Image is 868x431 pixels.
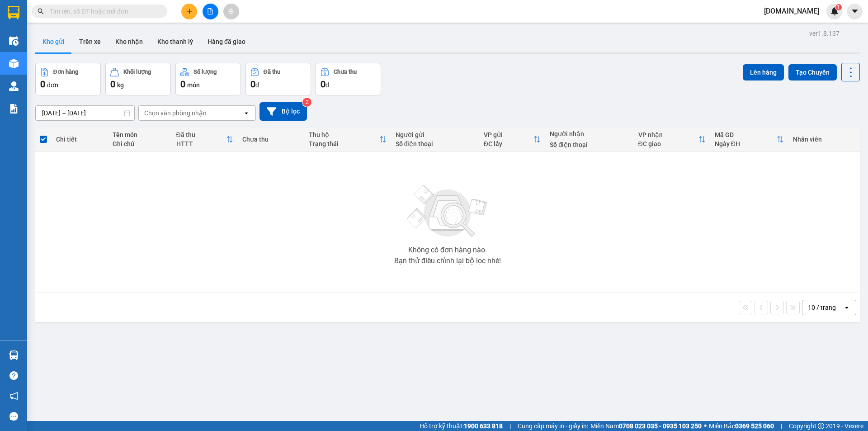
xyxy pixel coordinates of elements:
[843,304,850,311] svg: open
[634,128,710,152] th: Toggle SortBy
[243,109,250,117] svg: open
[35,31,72,52] button: Kho gửi
[36,106,134,120] input: Select a date range.
[72,31,108,52] button: Trên xe
[259,102,307,121] button: Bộ lọc
[180,79,185,90] span: 0
[50,6,156,16] input: Tìm tên, số ĐT hoặc mã đơn
[47,81,58,89] span: đơn
[150,31,200,52] button: Kho thanh lý
[250,79,255,90] span: 0
[9,59,19,68] img: warehouse-icon
[638,131,698,138] div: VP nhận
[144,109,207,118] div: Chọn văn phòng nhận
[309,131,379,138] div: Thu hộ
[851,7,859,15] span: caret-down
[408,246,487,254] div: Không có đơn hàng nào.
[743,64,784,81] button: Lên hàng
[264,69,280,75] div: Đã thu
[735,422,774,430] strong: 0369 525 060
[113,131,167,138] div: Tên món
[245,63,311,95] button: Đã thu0đ
[9,104,19,114] img: solution-icon
[704,424,707,428] span: ⚪️
[847,4,863,19] button: caret-down
[53,69,78,75] div: Đơn hàng
[788,64,837,81] button: Tạo Chuyến
[830,7,839,15] img: icon-new-feature
[550,141,629,148] div: Số điện thoại
[35,63,101,95] button: Đơn hàng0đơn
[8,6,19,19] img: logo-vxr
[108,31,150,52] button: Kho nhận
[715,140,777,147] div: Ngày ĐH
[484,131,534,138] div: VP gửi
[396,140,475,147] div: Số điện thoại
[396,131,475,138] div: Người gửi
[105,63,171,95] button: Khối lượng0kg
[123,69,151,75] div: Khối lượng
[255,81,259,89] span: đ
[709,421,774,431] span: Miền Bắc
[172,128,238,152] th: Toggle SortBy
[464,422,503,430] strong: 1900 633 818
[509,421,511,431] span: |
[835,4,842,10] sup: 1
[638,140,698,147] div: ĐC giao
[793,136,855,143] div: Nhân viên
[710,128,788,152] th: Toggle SortBy
[228,8,234,14] span: aim
[316,63,381,95] button: Chưa thu0đ
[110,79,115,90] span: 0
[518,421,588,431] span: Cung cấp máy in - giấy in:
[117,81,124,89] span: kg
[394,257,501,265] div: Bạn thử điều chỉnh lại bộ lọc nhé!
[781,421,782,431] span: |
[550,130,629,137] div: Người nhận
[334,69,357,75] div: Chưa thu
[484,140,534,147] div: ĐC lấy
[40,79,45,90] span: 0
[175,63,241,95] button: Số lượng0món
[200,31,253,52] button: Hàng đã giao
[9,392,18,400] span: notification
[113,140,167,147] div: Ghi chú
[223,4,239,19] button: aim
[309,140,379,147] div: Trạng thái
[207,8,213,14] span: file-add
[187,81,200,89] span: món
[9,412,18,421] span: message
[809,28,840,38] div: ver 1.8.137
[186,8,193,14] span: plus
[9,350,19,360] img: warehouse-icon
[302,98,311,107] sup: 2
[9,36,19,46] img: warehouse-icon
[619,422,702,430] strong: 0708 023 035 - 0935 103 250
[402,180,493,243] img: svg+xml;base64,PHN2ZyBjbGFzcz0ibGlzdC1wbHVnX19zdmciIHhtbG5zPSJodHRwOi8vd3d3LnczLm9yZy8yMDAwL3N2Zy...
[321,79,325,90] span: 0
[420,421,503,431] span: Hỗ trợ kỹ thuật:
[56,136,103,143] div: Chi tiết
[590,421,702,431] span: Miền Nam
[837,4,840,10] span: 1
[325,81,329,89] span: đ
[9,81,19,91] img: warehouse-icon
[757,5,826,17] span: [DOMAIN_NAME]
[808,303,836,312] div: 10 / trang
[715,131,777,138] div: Mã GD
[242,136,300,143] div: Chưa thu
[176,140,226,147] div: HTTT
[203,4,218,19] button: file-add
[9,371,18,380] span: question-circle
[193,69,217,75] div: Số lượng
[176,131,226,138] div: Đã thu
[479,128,546,152] th: Toggle SortBy
[181,4,197,19] button: plus
[818,423,824,429] span: copyright
[38,8,44,14] span: search
[304,128,391,152] th: Toggle SortBy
